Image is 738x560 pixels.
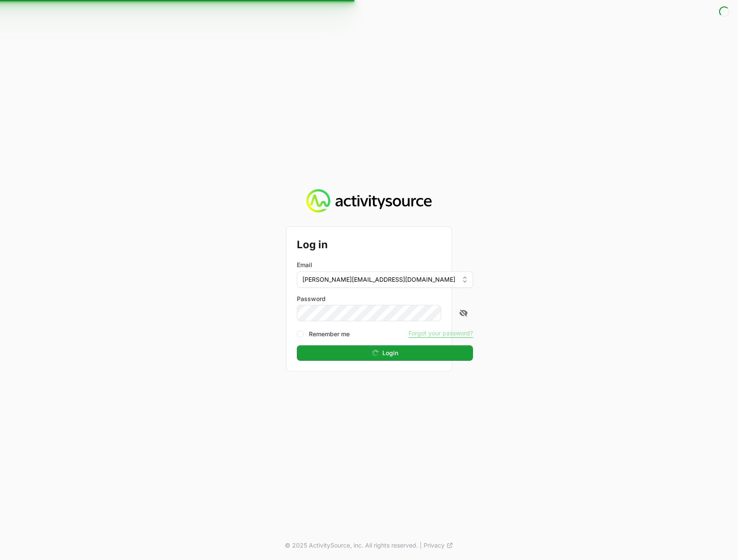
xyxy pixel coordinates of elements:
p: © 2025 ActivitySource, inc. All rights reserved. [285,541,418,550]
span: | [420,541,422,550]
h2: Log in [297,237,473,253]
span: Login [382,348,398,358]
img: Activity Source [306,189,431,213]
label: Password [297,295,473,303]
label: Remember me [309,330,350,338]
label: Email [297,261,312,269]
button: Login [297,345,473,361]
a: Privacy [424,541,453,550]
button: [PERSON_NAME][EMAIL_ADDRESS][DOMAIN_NAME] [297,271,473,288]
span: [PERSON_NAME][EMAIL_ADDRESS][DOMAIN_NAME] [302,275,455,284]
